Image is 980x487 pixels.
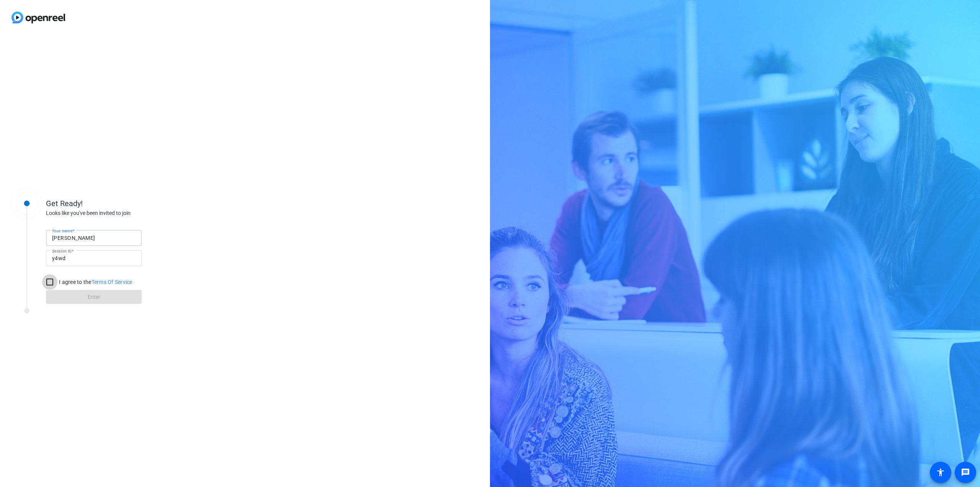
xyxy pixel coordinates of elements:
a: Terms Of Service [91,279,132,285]
mat-label: Your name [52,228,72,233]
mat-icon: message [961,468,970,477]
mat-label: Session ID [52,249,72,253]
label: I agree to the [57,278,132,286]
mat-icon: accessibility [936,468,945,477]
div: Looks like you've been invited to join [46,209,199,217]
div: Get Ready! [46,198,199,209]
